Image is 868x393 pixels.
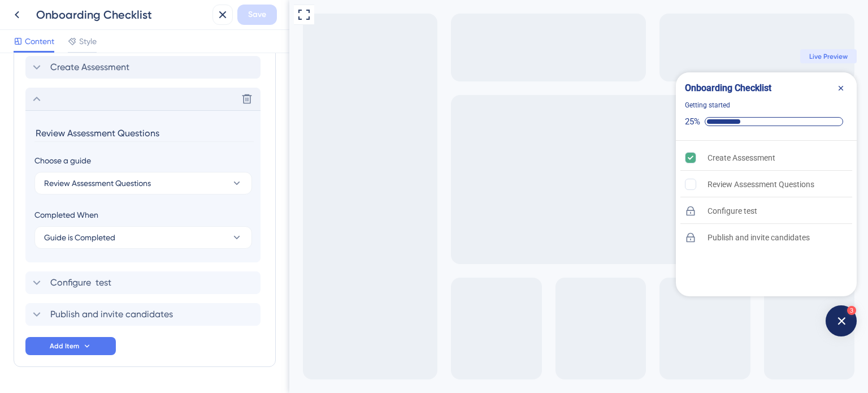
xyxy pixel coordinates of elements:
[34,172,252,195] button: Review Assessment Questions
[34,154,251,167] div: Choose a guide
[387,141,567,298] div: Checklist items
[536,305,567,336] div: Open Checklist, remaining modules: 3
[387,72,567,296] div: Checklist Container
[391,198,563,224] div: Configure test is locked. Complete the previous steps
[396,100,441,111] div: Getting started
[396,81,482,95] div: Onboarding Checklist
[396,116,411,127] div: 25%
[79,34,97,48] span: Style
[520,52,558,61] span: Live Preview
[248,8,266,21] span: Save
[50,308,173,321] span: Publish and invite candidates
[36,7,208,23] div: Onboarding Checklist
[418,204,468,218] div: Configure test
[25,337,116,355] button: Add Item
[396,116,558,127] div: Checklist progress: 25%
[44,176,151,190] span: Review Assessment Questions
[545,81,558,95] div: Close Checklist
[237,5,277,25] button: Save
[34,226,252,249] button: Guide is Completed
[418,231,520,244] div: Publish and invite candidates
[391,172,563,197] div: Review Assessment Questions is incomplete.
[34,124,254,142] input: Header
[391,225,563,250] div: Publish and invite candidates is locked. Complete the previous steps
[34,208,252,222] div: Completed When
[558,306,567,316] div: 3
[50,276,111,290] span: Configure test
[50,342,79,351] span: Add Item
[418,151,486,165] div: Create Assessment
[418,178,525,191] div: Review Assessment Questions
[44,231,115,244] span: Guide is Completed
[25,34,54,48] span: Content
[50,61,129,74] span: Create Assessment
[391,145,563,171] div: Create Assessment is complete.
